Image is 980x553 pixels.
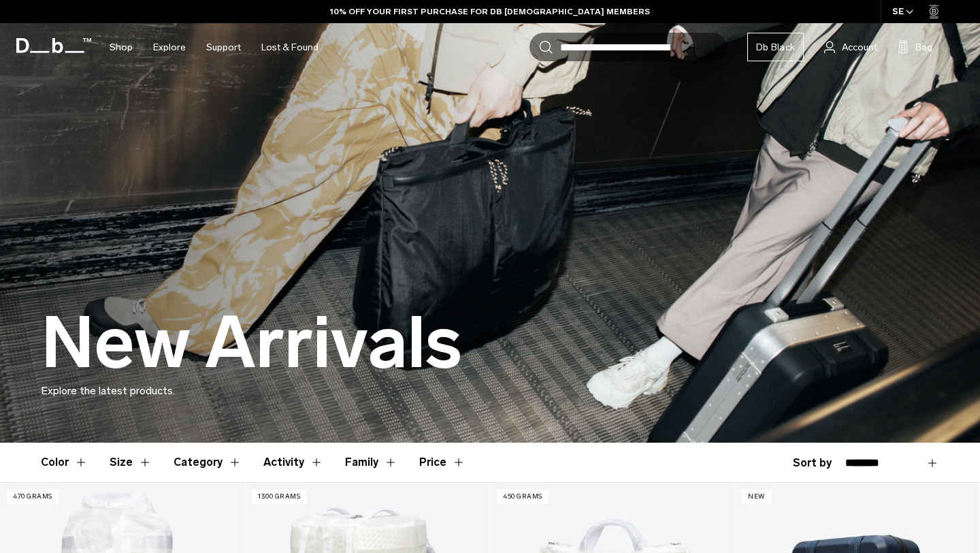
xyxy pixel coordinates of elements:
button: Toggle Filter [110,443,152,482]
p: 470 grams [7,490,59,504]
a: Shop [110,23,133,72]
a: Db Black [747,33,804,61]
a: Explore [153,23,186,72]
p: 450 grams [497,490,549,504]
p: Explore the latest products. [41,383,939,399]
a: Support [206,23,241,72]
button: Toggle Price [419,443,465,482]
button: Toggle Filter [345,443,397,482]
span: Bag [915,40,932,54]
button: Toggle Filter [263,443,323,482]
button: Toggle Filter [41,443,88,482]
span: Account [842,40,877,54]
p: 1300 grams [252,490,306,504]
button: Bag [898,39,932,55]
a: Lost & Found [261,23,318,72]
nav: Main Navigation [99,23,329,72]
a: 10% OFF YOUR FIRST PURCHASE FOR DB [DEMOGRAPHIC_DATA] MEMBERS [330,5,650,18]
a: Account [824,39,877,55]
h1: New Arrivals [41,304,462,383]
p: New [742,490,771,504]
button: Toggle Filter [174,443,242,482]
